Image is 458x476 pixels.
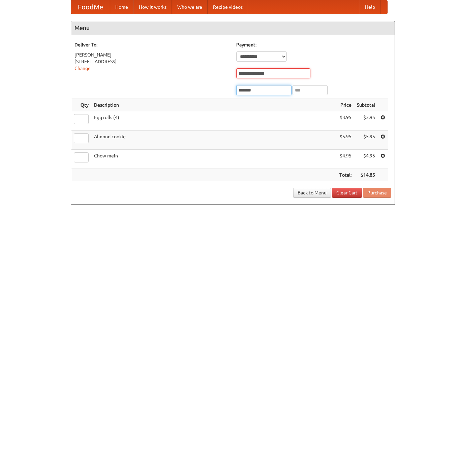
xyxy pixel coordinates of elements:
[91,131,337,150] td: Almond cookie
[354,131,378,150] td: $5.95
[133,0,172,14] a: How it works
[71,99,91,111] th: Qty
[91,150,337,169] td: Chow mein
[337,131,354,150] td: $5.95
[354,150,378,169] td: $4.95
[71,21,395,35] h4: Menu
[354,111,378,131] td: $3.95
[110,0,133,14] a: Home
[74,41,230,48] h5: Deliver To:
[337,169,354,181] th: Total:
[363,188,391,198] button: Purchase
[172,0,208,14] a: Who we are
[91,111,337,131] td: Egg rolls (4)
[293,188,331,198] a: Back to Menu
[91,99,337,111] th: Description
[354,169,378,181] th: $14.85
[337,111,354,131] td: $3.95
[332,188,362,198] a: Clear Cart
[71,0,110,14] a: FoodMe
[337,150,354,169] td: $4.95
[74,51,230,58] div: [PERSON_NAME]
[74,58,230,65] div: [STREET_ADDRESS]
[337,99,354,111] th: Price
[354,99,378,111] th: Subtotal
[360,0,380,14] a: Help
[208,0,248,14] a: Recipe videos
[74,66,91,71] a: Change
[236,41,391,48] h5: Payment:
